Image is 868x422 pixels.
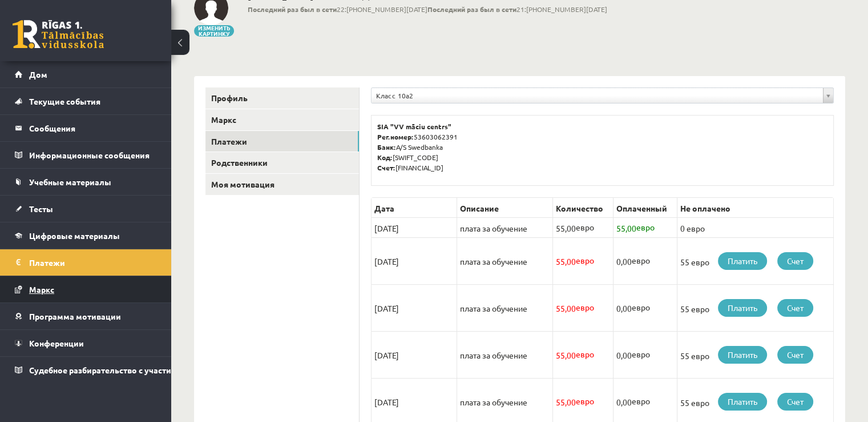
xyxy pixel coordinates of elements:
font: 55,00 [556,256,576,266]
font: 55,00 [556,303,576,313]
font: Сообщения [29,123,75,133]
a: Платить [718,299,767,317]
font: Маркс [29,284,54,294]
font: 55,00 [556,397,576,407]
font: Тесты [29,204,53,214]
font: 0,00 [616,397,632,407]
a: Класс 10а2 [372,88,833,103]
font: 55,00 [616,223,636,233]
font: плата за обучение [460,303,527,313]
a: Сообщения [15,115,157,141]
a: Маркс [205,109,359,130]
a: Платежи [15,249,157,276]
font: 55,00 [556,223,576,233]
font: Платежи [29,257,65,268]
font: Моя мотивация [211,179,274,189]
font: евро [576,396,594,406]
a: Конференции [15,330,157,356]
font: Учебные материалы [29,177,111,187]
a: Учебные материалы [15,169,157,195]
a: Рижская 1-я средняя школа заочного обучения [13,20,104,49]
font: 22:[PHONE_NUMBER][DATE] [337,5,427,14]
font: 0,00 [616,303,632,313]
font: Счет [787,256,804,266]
font: Оплаченный [616,203,667,213]
font: плата за обучение [460,223,527,233]
font: Платить [728,349,757,360]
font: евро [632,349,650,359]
a: Текущие события [15,88,157,114]
font: Информационные сообщения [29,150,150,160]
font: евро [636,222,655,232]
font: Судебное разбирательство с участием [PERSON_NAME] [29,365,249,375]
font: [SWIFT_CODE] [393,153,438,162]
a: Дом [15,61,157,87]
font: евро [632,396,650,406]
font: 0,00 [616,256,632,266]
font: Дата [374,203,394,213]
font: 0,00 [616,350,632,360]
font: Банк: [377,142,396,152]
a: Родственники [205,152,359,173]
font: Количество [556,203,603,213]
font: Счет [787,302,804,313]
font: Программа мотивации [29,311,121,321]
font: [DATE] [374,350,399,360]
font: Счет: [377,163,395,172]
a: Профиль [205,87,359,109]
font: Дом [29,69,47,79]
font: Рег.номер: [377,132,414,141]
a: Тесты [15,196,157,222]
font: Платить [728,256,757,266]
font: евро [576,349,594,359]
a: Цифровые материалы [15,222,157,249]
font: SIA "VV māciu centrs" [377,122,451,131]
font: [DATE] [374,223,399,233]
a: Платить [718,252,767,270]
a: Судебное разбирательство с участием [PERSON_NAME] [15,357,157,383]
font: [FINANCIAL_ID] [395,163,443,172]
font: Конференции [29,338,84,348]
font: 55 евро [680,304,709,314]
button: Изменить картинку [194,25,234,37]
font: Платежи [211,136,247,146]
font: 55,00 [556,350,576,360]
font: [DATE] [374,256,399,266]
font: евро [632,255,650,265]
font: евро [576,222,594,232]
font: евро [576,255,594,265]
a: Программа мотивации [15,303,157,329]
font: Счет [787,396,804,407]
font: Маркс [211,114,236,125]
font: Класс 10а2 [376,91,413,100]
font: [DATE] [374,303,399,313]
font: Код: [377,153,393,162]
font: 55 евро [680,397,709,408]
font: A/S Swedbanka [396,142,443,152]
font: Платить [728,396,757,407]
font: евро [632,302,650,312]
font: 55 евро [680,257,709,267]
a: Платить [718,393,767,411]
font: плата за обучение [460,350,527,360]
font: 21:[PHONE_NUMBER][DATE] [516,5,607,14]
a: Платежи [205,131,359,152]
a: Счет [777,252,813,270]
font: Изменить картинку [198,23,231,38]
font: Родственники [211,157,268,168]
font: плата за обучение [460,256,527,266]
font: Профиль [211,93,248,103]
font: Описание [460,203,499,213]
a: Счет [777,393,813,411]
font: 53603062391 [414,132,458,141]
font: плата за обучение [460,397,527,407]
font: 0 евро [680,223,705,233]
font: Счет [787,349,804,360]
a: Информационные сообщения [15,142,157,168]
a: Моя мотивация [205,174,359,195]
a: Маркс [15,276,157,302]
font: Не оплачено [680,203,730,213]
a: Счет [777,346,813,364]
a: Счет [777,299,813,317]
font: Последний раз был в сети [427,5,516,14]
